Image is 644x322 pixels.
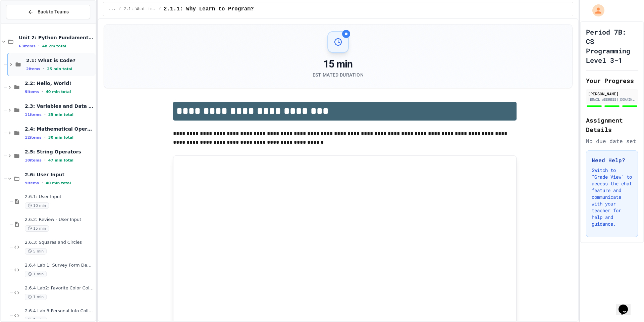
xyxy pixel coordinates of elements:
[38,8,69,15] span: Back to Teams
[313,58,364,70] div: 15 min
[48,158,73,163] span: 47 min total
[25,126,94,132] span: 2.4: Mathematical Operators
[585,3,606,18] div: My Account
[586,137,638,145] div: No due date set
[38,43,40,49] span: •
[109,6,116,12] span: ...
[592,156,632,164] h3: Need Help?
[586,116,638,134] h2: Assignment Details
[592,167,632,227] p: Switch to "Grade View" to access the chat feature and communicate with your teacher for help and ...
[586,27,638,65] h1: Period 7B: CS Programming Level 3-1
[44,135,46,140] span: •
[19,44,36,48] span: 63 items
[48,112,73,117] span: 35 min total
[586,76,638,85] h2: Your Progress
[118,6,121,12] span: /
[25,271,47,277] span: 1 min
[25,225,49,232] span: 15 min
[25,172,94,178] span: 2.6: User Input
[25,158,42,163] span: 10 items
[43,66,44,72] span: •
[313,72,364,78] div: Estimated Duration
[25,194,94,200] span: 2.6.1: User Input
[25,80,94,86] span: 2.2: Hello, World!
[26,67,40,71] span: 2 items
[25,285,94,291] span: 2.6.4 Lab2: Favorite Color Collector
[124,6,156,12] span: 2.1: What is Code?
[588,97,636,102] div: [EMAIL_ADDRESS][DOMAIN_NAME]
[159,6,161,12] span: /
[588,91,636,97] div: [PERSON_NAME]
[25,149,94,155] span: 2.5: String Operators
[25,181,39,185] span: 9 items
[25,90,39,94] span: 9 items
[44,157,46,163] span: •
[25,202,49,209] span: 10 min
[25,240,94,245] span: 2.6.3: Squares and Circles
[25,135,42,140] span: 12 items
[616,295,637,315] iframe: chat widget
[42,180,43,186] span: •
[25,112,42,117] span: 11 items
[25,217,94,223] span: 2.6.2: Review - User Input
[6,5,90,19] button: Back to Teams
[164,5,254,13] span: 2.1.1: Why Learn to Program?
[48,135,73,140] span: 30 min total
[19,35,94,41] span: Unit 2: Python Fundamentals
[42,44,66,48] span: 4h 2m total
[44,112,46,117] span: •
[46,90,71,94] span: 40 min total
[42,89,43,94] span: •
[25,103,94,109] span: 2.3: Variables and Data Types
[25,263,94,268] span: 2.6.4 Lab 1: Survey Form Debugger
[26,57,94,63] span: 2.1: What is Code?
[25,294,47,300] span: 1 min
[47,67,72,71] span: 25 min total
[46,181,71,185] span: 40 min total
[25,248,47,255] span: 5 min
[25,308,94,314] span: 2.6.4 Lab 3:Personal Info Collector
